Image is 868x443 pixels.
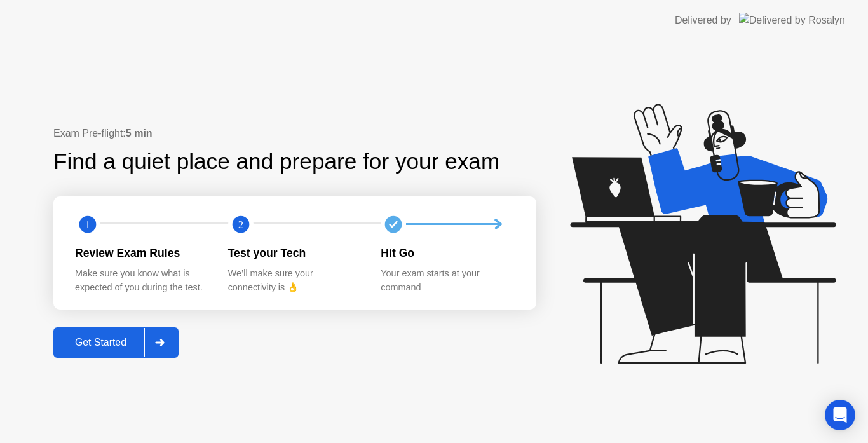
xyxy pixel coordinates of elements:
[53,327,179,358] button: Get Started
[675,13,731,28] div: Delivered by
[381,267,513,294] div: Your exam starts at your command
[75,245,208,261] div: Review Exam Rules
[53,145,501,179] div: Find a quiet place and prepare for your exam
[228,267,361,294] div: We’ll make sure your connectivity is 👌
[228,245,361,261] div: Test your Tech
[85,218,90,230] text: 1
[57,337,144,348] div: Get Started
[53,126,536,141] div: Exam Pre-flight:
[126,128,153,139] b: 5 min
[238,218,243,230] text: 2
[825,400,855,430] div: Open Intercom Messenger
[75,267,208,294] div: Make sure you know what is expected of you during the test.
[381,245,513,261] div: Hit Go
[739,13,845,27] img: Delivered by Rosalyn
